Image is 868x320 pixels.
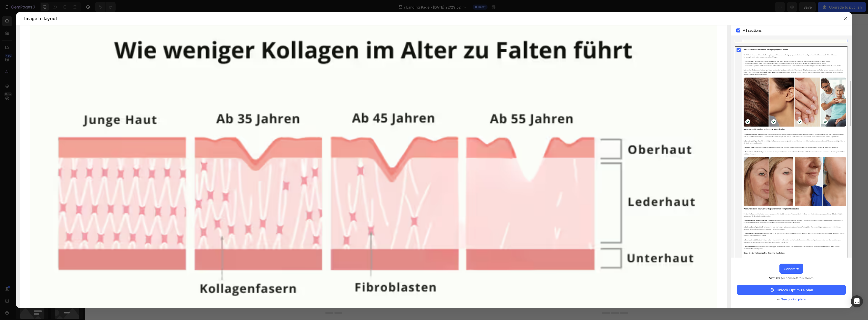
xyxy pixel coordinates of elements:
div: Generate [784,266,799,271]
div: Start with Generating from URL or image [358,193,425,197]
span: 52 [769,276,773,280]
button: Unlock Optimize plan [737,285,846,295]
button: Generate [779,264,803,274]
span: See pricing plans [781,297,806,302]
div: Start with Sections from sidebar [361,154,422,160]
button: Add sections [355,164,390,174]
span: All sections [743,27,762,33]
span: of 60 sections left this month [769,276,813,281]
div: Open Intercom Messenger [851,295,863,307]
div: Unlock Optimize plan [770,287,813,293]
button: Add elements [393,164,428,174]
div: or [737,297,846,302]
span: Image to layout [24,16,57,22]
